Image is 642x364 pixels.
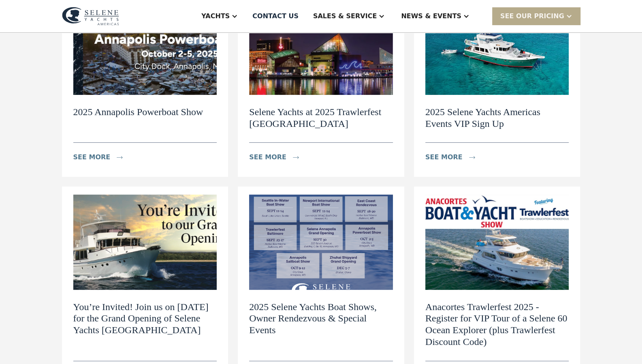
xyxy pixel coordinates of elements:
[492,7,580,25] div: SEE Our Pricing
[252,11,299,21] div: Contact US
[249,152,286,162] div: see more
[117,156,123,159] img: icon
[73,106,203,118] h2: 2025 Annapolis Powerboat Show
[425,106,569,130] h2: 2025 Selene Yachts Americas Events VIP Sign Up
[401,11,461,21] div: News & EVENTS
[425,301,569,348] h2: Anacortes Trawlerfest 2025 - Register for VIP Tour of a Selene 60 Ocean Explorer (plus Trawlerfes...
[425,152,463,162] div: see more
[62,7,119,26] img: logo
[313,11,377,21] div: Sales & Service
[73,152,111,162] div: see more
[500,11,564,21] div: SEE Our Pricing
[201,11,230,21] div: Yachts
[249,106,393,130] h2: Selene Yachts at 2025 Trawlerfest [GEOGRAPHIC_DATA]
[249,301,393,336] h2: 2025 Selene Yachts Boat Shows, Owner Rendezvous & Special Events
[73,301,217,336] h2: You’re Invited! Join us on [DATE] for the Grand Opening of Selene Yachts [GEOGRAPHIC_DATA]
[469,156,475,159] img: icon
[293,156,299,159] img: icon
